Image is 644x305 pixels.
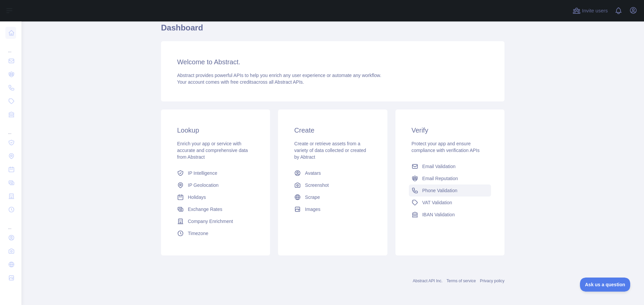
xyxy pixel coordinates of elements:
[409,197,491,209] a: VAT Validation
[305,182,329,188] span: Screenshot
[230,79,254,85] span: free credits
[188,218,233,225] span: Company Enrichment
[422,211,455,218] span: IBAN Validation
[413,279,443,283] a: Abstract API Inc.
[305,206,320,213] span: Images
[412,141,480,153] span: Protect your app and ensure compliance with verification APIs
[305,194,320,201] span: Scrape
[294,126,371,135] h3: Create
[174,203,257,215] a: Exchange Rates
[188,206,222,213] span: Exchange Rates
[409,172,491,184] a: Email Reputation
[188,170,217,176] span: IP Intelligence
[5,122,16,135] div: ...
[409,184,491,197] a: Phone Validation
[291,203,374,215] a: Images
[580,278,631,292] iframe: Toggle Customer Support
[409,160,491,172] a: Email Validation
[177,79,304,85] span: Your account comes with across all Abstract APIs.
[291,179,374,191] a: Screenshot
[5,40,16,54] div: ...
[291,167,374,179] a: Avatars
[177,57,488,67] h3: Welcome to Abstract.
[412,126,488,135] h3: Verify
[582,7,608,15] span: Invite users
[422,199,452,206] span: VAT Validation
[188,182,219,188] span: IP Geolocation
[177,126,254,135] h3: Lookup
[177,73,381,78] span: Abstract provides powerful APIs to help you enrich any user experience or automate any workflow.
[174,191,257,203] a: Holidays
[174,227,257,239] a: Timezone
[161,22,504,39] h1: Dashboard
[174,179,257,191] a: IP Geolocation
[422,175,458,182] span: Email Reputation
[188,194,206,201] span: Holidays
[480,279,504,283] a: Privacy policy
[174,215,257,227] a: Company Enrichment
[177,141,248,160] span: Enrich your app or service with accurate and comprehensive data from Abstract
[305,170,321,176] span: Avatars
[422,163,455,170] span: Email Validation
[291,191,374,203] a: Scrape
[446,279,476,283] a: Terms of service
[174,167,257,179] a: IP Intelligence
[5,217,16,230] div: ...
[409,209,491,221] a: IBAN Validation
[294,141,366,160] span: Create or retrieve assets from a variety of data collected or created by Abtract
[571,5,609,16] button: Invite users
[188,230,208,237] span: Timezone
[422,187,458,194] span: Phone Validation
